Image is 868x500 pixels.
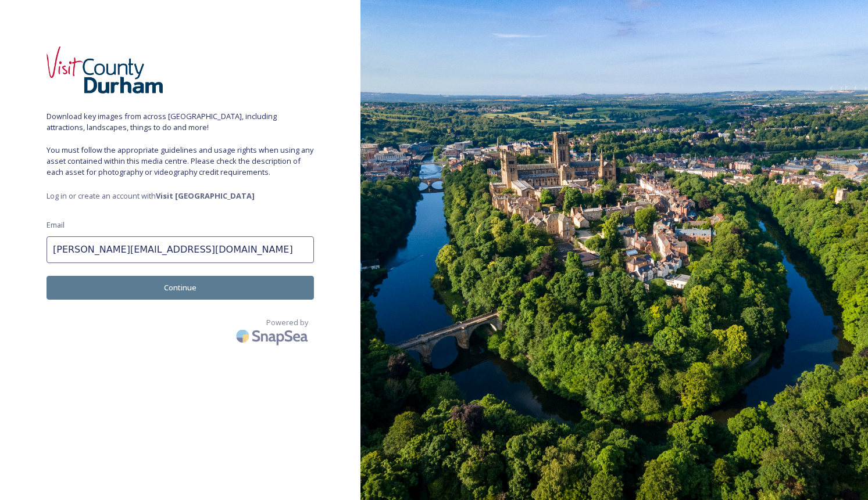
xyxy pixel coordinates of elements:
[47,276,314,300] button: Continue
[47,111,314,178] span: Download key images from across [GEOGRAPHIC_DATA], including attractions, landscapes, things to d...
[156,190,255,201] strong: Visit [GEOGRAPHIC_DATA]
[47,46,163,93] img: header-logo.png
[47,236,314,263] input: john.doe@snapsea.io
[47,190,314,202] span: Log in or create an account with
[233,322,314,350] img: SnapSea Logo
[47,220,65,231] span: Email
[266,317,308,328] span: Powered by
